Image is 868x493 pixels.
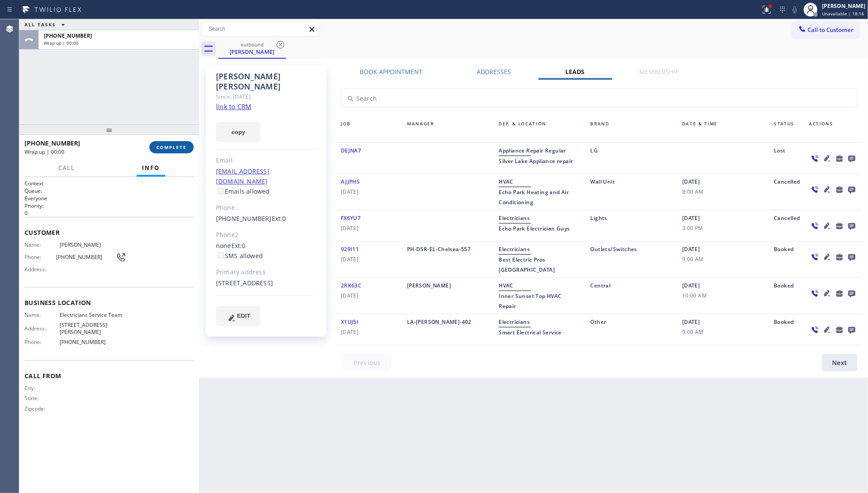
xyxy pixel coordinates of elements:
[682,254,763,264] span: 9:00 AM
[769,213,804,238] div: Cancelled
[341,291,397,301] span: [DATE]
[219,41,285,48] div: outbound
[60,322,125,335] span: [STREET_ADDRESS][PERSON_NAME]
[272,214,286,223] span: Ext: 0
[341,282,361,289] span: 2RK63C
[769,177,804,207] div: Cancelled
[25,228,194,237] span: Customer
[216,278,316,288] div: [STREET_ADDRESS]
[58,164,75,172] span: Call
[499,147,566,154] span: Appliance Repair Regular
[219,39,285,58] div: Haley Myer
[499,318,530,326] span: Electricians
[25,405,60,412] span: Zipcode:
[677,119,769,140] div: Date & Time
[499,178,514,185] span: HVAC
[341,147,361,154] span: DEJNA7
[499,214,530,222] span: Electricians
[149,141,194,153] button: COMPLETE
[19,19,74,30] button: ALL TASKS
[25,195,194,202] p: Everyone
[216,102,252,111] a: link to CRM
[202,22,319,36] input: Search
[677,317,769,342] div: [DATE]
[156,144,187,150] span: COMPLETE
[216,92,316,102] div: Since: [DATE]
[585,280,677,311] div: Central
[769,244,804,275] div: Booked
[25,385,60,391] span: City:
[142,164,160,172] span: Info
[682,327,763,337] span: 9:00 AM
[341,178,360,185] span: AJJPHS
[25,180,194,187] h1: Context
[237,312,250,319] span: EDIT
[585,244,677,275] div: Outlets/Switches
[25,339,60,345] span: Phone:
[216,306,261,326] button: EDIT
[60,241,125,248] span: [PERSON_NAME]
[53,160,80,177] button: Call
[341,214,361,222] span: FX6YU7
[499,188,569,206] span: Echo Park Heating and Air Conditioning
[585,213,677,238] div: Lights
[822,11,864,17] span: Unavailable | 18:16
[25,266,60,273] span: Address:
[402,244,493,275] div: PH-DSR-EL-Chelsea-557
[585,317,677,342] div: Other
[25,254,56,260] span: Phone:
[341,327,397,337] span: [DATE]
[499,157,573,165] span: Silver Lake Appliance repair
[341,254,397,264] span: [DATE]
[218,252,223,258] input: SMS allowed
[56,254,115,260] span: [PHONE_NUMBER]
[792,21,859,38] button: Call to Customer
[25,395,60,401] span: State:
[769,317,804,342] div: Booked
[499,282,514,289] span: HVAC
[216,230,316,240] div: Phone2
[60,339,125,345] span: [PHONE_NUMBER]
[25,21,56,28] span: ALL TASKS
[493,119,585,140] div: Dep. & Location
[25,298,194,307] span: Business location
[682,291,763,301] span: 10:00 AM
[25,148,64,156] span: Wrap up | 00:00
[44,32,92,39] span: [PHONE_NUMBER]
[499,256,555,273] span: Best Electric Pros [GEOGRAPHIC_DATA]
[402,280,493,311] div: [PERSON_NAME]
[216,267,316,277] div: Primary address
[216,71,316,92] div: [PERSON_NAME] [PERSON_NAME]
[25,325,60,332] span: Address:
[566,67,585,76] label: Leads
[585,119,677,140] div: Brand
[216,214,272,223] a: [PHONE_NUMBER]
[360,67,422,76] label: Book Appointment
[341,318,358,326] span: X1UJ5I
[137,160,165,177] button: Info
[341,187,397,197] span: [DATE]
[216,122,261,142] button: copy
[682,223,763,233] span: 3:00 PM
[677,213,769,238] div: [DATE]
[25,312,60,318] span: Name:
[216,187,270,195] label: Emails allowed
[216,167,269,185] a: [EMAIL_ADDRESS][DOMAIN_NAME]
[477,67,511,76] label: Addresses
[682,187,763,197] span: 8:00 AM
[808,26,854,34] span: Call to Customer
[585,177,677,207] div: Wall Unit
[341,89,857,107] input: Search
[822,2,865,10] div: [PERSON_NAME]
[25,202,194,209] h2: Priority:
[769,280,804,311] div: Booked
[25,139,80,147] span: [PHONE_NUMBER]
[499,225,570,232] span: Echo Park Electrician Guys
[216,252,263,260] label: SMS allowed
[216,156,316,166] div: Email
[585,145,677,171] div: LG
[804,119,863,140] div: Actions
[499,245,530,253] span: Electricians
[336,119,402,140] div: Job
[341,223,397,233] span: [DATE]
